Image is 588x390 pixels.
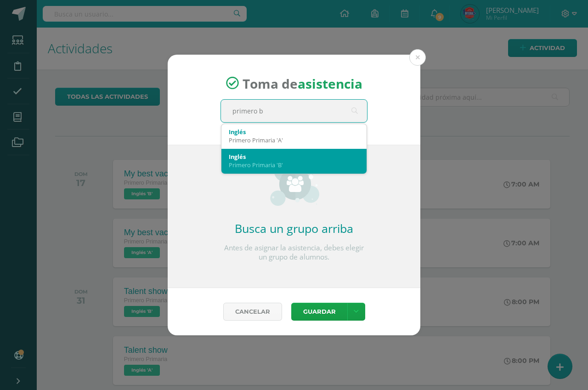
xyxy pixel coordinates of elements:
div: Inglés [229,153,359,161]
strong: asistencia [298,74,362,92]
a: Cancelar [223,303,282,321]
div: Primero Primaria 'A' [229,136,359,144]
div: Inglés [229,128,359,136]
img: groups_small.png [269,160,319,206]
h2: Busca un grupo arriba [220,220,367,236]
button: Guardar [291,303,347,321]
input: Busca un grado o sección aquí... [221,100,367,122]
button: Close (Esc) [409,49,426,66]
p: Antes de asignar la asistencia, debes elegir un grupo de alumnos. [220,243,367,262]
span: Toma de [243,74,362,92]
div: Primero Primaria 'B' [229,161,359,169]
